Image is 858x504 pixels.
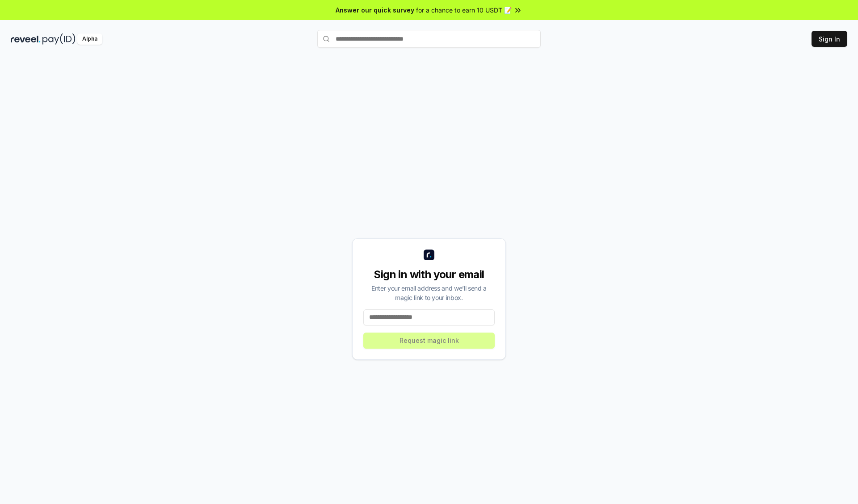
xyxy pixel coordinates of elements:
div: Enter your email address and we’ll send a magic link to your inbox. [363,283,495,302]
div: Sign in with your email [363,267,495,282]
span: for a chance to earn 10 USDT 📝 [416,5,512,15]
div: Alpha [77,33,102,45]
button: Sign In [812,31,847,47]
img: pay_id [42,33,76,45]
span: Answer our quick survey [336,5,414,15]
img: reveel_dark [11,33,41,45]
img: logo_small [424,250,434,260]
